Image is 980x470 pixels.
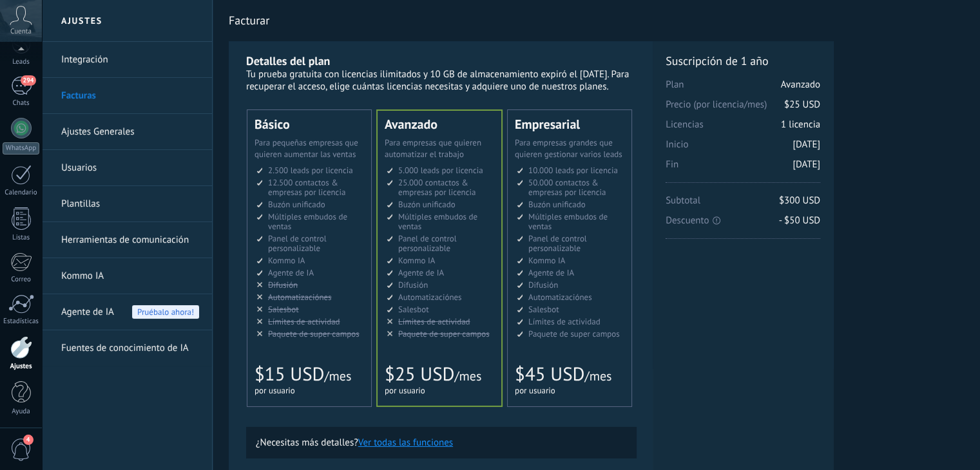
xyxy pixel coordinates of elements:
span: Límites de actividad [268,316,340,327]
div: Correo [3,276,40,284]
a: Facturas [61,78,199,114]
div: Tu prueba gratuita con licencias ilimitados y 10 GB de almacenamiento expiró el [DATE]. Para recu... [246,68,637,93]
span: $25 USD [385,362,454,386]
span: Suscripción de 1 año [666,53,820,68]
a: Ajustes Generales [61,114,199,150]
span: Automatizaciónes [528,292,592,303]
p: ¿Necesitas más detalles? [256,437,627,449]
span: Paquete de super campos [268,328,360,339]
span: Avanzado [781,79,820,91]
span: 5.000 leads por licencia [398,165,483,176]
li: Usuarios [42,150,212,186]
span: Facturar [229,14,269,27]
span: Inicio [666,138,820,158]
span: Para empresas que quieren automatizar el trabajo [385,137,481,160]
span: Descuento [666,214,820,227]
div: Estadísticas [3,317,40,326]
li: Integración [42,42,212,78]
span: Subtotal [666,194,820,214]
button: Ver todas las funciones [358,437,453,449]
span: $45 USD [515,362,584,386]
span: [DATE] [793,138,820,151]
span: 294 [21,75,35,86]
li: Kommo IA [42,258,212,294]
li: Plantillas [42,186,212,222]
li: Ajustes Generales [42,114,212,150]
span: 1 licencia [781,118,820,131]
li: Agente de IA [42,294,212,330]
span: $15 USD [255,362,324,386]
span: Salesbot [398,304,429,315]
span: Plan [666,79,820,99]
span: por usuario [385,385,425,396]
span: Kommo IA [528,255,565,266]
span: Límites de actividad [528,316,600,327]
span: 4 [23,435,34,445]
span: Salesbot [528,304,559,315]
span: $25 USD [784,99,820,111]
span: Agente de IA [268,267,314,278]
a: Fuentes de conocimiento de IA [61,330,199,366]
span: Buzón unificado [268,199,325,210]
div: Empresarial [515,118,624,131]
li: Herramientas de comunicación [42,222,212,258]
div: Calendario [3,189,40,197]
span: $300 USD [779,194,820,207]
span: 2.500 leads por licencia [268,165,353,176]
span: Licencias [666,118,820,138]
span: Agente de IA [528,267,574,278]
div: Básico [255,118,364,131]
span: Fin [666,158,820,178]
span: /mes [324,368,351,384]
div: Ayuda [3,408,40,416]
span: /mes [454,368,481,384]
div: Listas [3,234,40,242]
span: Buzón unificado [398,199,456,210]
span: /mes [584,368,611,384]
span: Automatizaciónes [268,292,332,303]
span: 50.000 contactos & empresas por licencia [528,177,606,198]
span: Panel de control personalizable [528,233,587,254]
span: Difusión [268,279,298,290]
span: Para empresas grandes que quieren gestionar varios leads [515,137,622,160]
span: Agente de IA [61,294,114,330]
span: Panel de control personalizable [398,233,457,254]
span: Múltiples embudos de ventas [398,211,477,232]
li: Fuentes de conocimiento de IA [42,330,212,366]
span: Buzón unificado [528,199,586,210]
a: Plantillas [61,186,199,222]
a: Kommo IA [61,258,199,294]
span: 12.500 contactos & empresas por licencia [268,177,345,198]
span: Precio (por licencia/mes) [666,99,820,118]
span: 10.000 leads por licencia [528,165,618,176]
span: Kommo IA [398,255,435,266]
a: Usuarios [61,150,199,186]
div: Ajustes [3,362,40,371]
a: Agente de IA Pruébalo ahora! [61,294,199,330]
span: Agente de IA [398,267,444,278]
span: Panel de control personalizable [268,233,327,254]
span: Límites de actividad [398,316,470,327]
span: Múltiples embudos de ventas [268,211,347,232]
span: por usuario [515,385,555,396]
div: WhatsApp [3,142,39,155]
span: Pruébalo ahora! [132,305,199,319]
span: Paquete de super campos [528,328,620,339]
span: Automatizaciónes [398,292,462,303]
div: Leads [3,58,40,66]
li: Facturas [42,78,212,114]
span: Difusión [528,279,558,290]
span: Difusión [398,279,428,290]
span: Salesbot [268,304,299,315]
span: Para pequeñas empresas que quieren aumentar las ventas [255,137,358,160]
span: por usuario [255,385,295,396]
a: Herramientas de comunicación [61,222,199,258]
span: Paquete de super campos [398,328,490,339]
span: Cuenta [10,28,32,36]
span: Kommo IA [268,255,305,266]
span: - $50 USD [779,214,820,227]
span: [DATE] [793,158,820,171]
span: Múltiples embudos de ventas [528,211,608,232]
span: 25.000 contactos & empresas por licencia [398,177,476,198]
div: Chats [3,99,40,108]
